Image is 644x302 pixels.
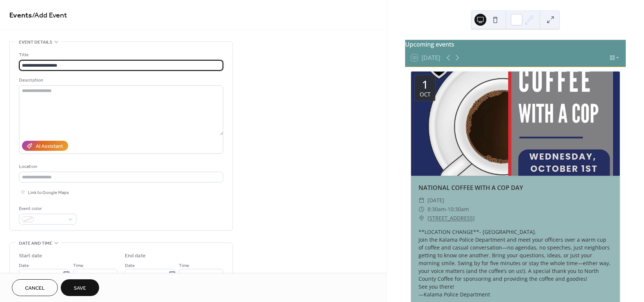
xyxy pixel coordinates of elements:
span: Date and time [19,239,52,247]
div: NATIONAL COFFEE WITH A COP DAY [411,183,620,192]
div: 1 [422,79,428,90]
div: Event color [19,205,75,213]
div: Title [19,51,222,59]
span: Date [19,262,29,270]
span: 10:30am [448,205,469,214]
span: Save [74,284,86,292]
span: Time [179,262,189,270]
span: Time [73,262,83,270]
div: ​ [419,205,424,214]
a: Events [9,8,32,23]
button: Cancel [12,279,58,296]
div: ​ [419,196,424,205]
span: Event details [19,38,52,46]
span: - [446,205,448,214]
button: Save [61,279,99,296]
div: AI Assistant [36,143,63,150]
span: Date [125,262,135,270]
span: 8:30am [427,205,446,214]
div: **LOCATION CHANGE**- [GEOGRAPHIC_DATA]. Join the Kalama Police Department and meet your officers ... [411,228,620,298]
div: Description [19,76,222,84]
span: Cancel [25,284,45,292]
div: Location [19,163,222,171]
div: Oct [420,92,430,97]
button: AI Assistant [22,141,68,151]
span: Link to Google Maps [28,189,69,197]
span: / Add Event [32,8,67,23]
div: End date [125,252,146,260]
div: Start date [19,252,42,260]
a: [STREET_ADDRESS] [427,214,475,223]
div: Upcoming events [405,40,626,49]
div: ​ [419,214,424,223]
span: [DATE] [427,196,444,205]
